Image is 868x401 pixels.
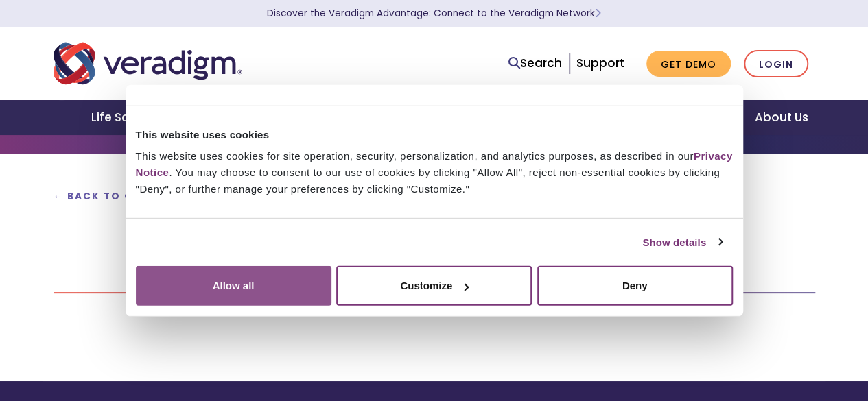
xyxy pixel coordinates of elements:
[136,148,733,197] div: This website uses cookies for site operation, security, personalization, and analytics purposes, ...
[54,190,226,203] a: ← Back to Open Positions
[136,150,733,178] a: Privacy Notice
[75,100,189,135] a: Life Sciences
[136,266,331,306] button: Allow all
[738,100,824,135] a: About Us
[54,41,242,86] img: Veradigm logo
[595,7,601,20] span: Learn More
[576,55,624,71] a: Support
[744,50,808,78] a: Login
[642,234,722,250] a: Show details
[646,51,731,77] a: Get Demo
[537,266,733,306] button: Deny
[54,217,815,240] h2: Together, let's transform health insightfully
[508,54,562,73] a: Search
[336,266,532,306] button: Customize
[267,7,601,20] a: Discover the Veradigm Advantage: Connect to the Veradigm NetworkLearn More
[54,256,815,276] h3: Scroll below to apply for this position!
[136,126,733,143] div: This website uses cookies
